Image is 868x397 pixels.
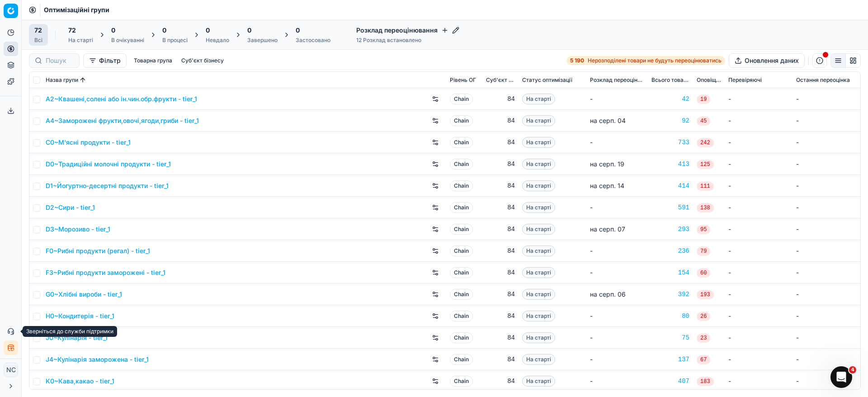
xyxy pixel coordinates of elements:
[130,55,176,66] button: Товарна група
[697,182,714,191] span: 111
[651,76,689,84] span: Всього товарів
[651,355,689,364] a: 137
[586,327,648,349] td: -
[793,370,860,392] td: -
[725,132,793,153] td: -
[586,262,648,284] td: -
[486,290,515,299] div: 84
[46,181,169,190] a: D1~Йогуртно-десертні продукти - tier_1
[44,5,109,14] nav: breadcrumb
[450,115,473,126] span: Chain
[522,246,555,256] span: На старті
[697,117,710,126] span: 45
[588,57,722,64] span: Нерозподілені товари не будуть переоцінюватись
[651,333,689,342] div: 75
[651,95,689,104] div: 42
[522,354,555,365] span: На старті
[651,290,689,299] a: 392
[111,26,115,35] span: 0
[728,76,762,84] span: Перевіряючі
[162,26,166,35] span: 0
[697,247,710,256] span: 79
[522,94,555,104] span: На старті
[46,355,149,364] a: J4~Кулінарія заморожена - tier_1
[450,376,473,387] span: Chain
[68,37,93,44] div: На старті
[486,246,515,255] div: 84
[725,197,793,218] td: -
[586,349,648,370] td: -
[697,225,710,234] span: 95
[486,333,515,342] div: 84
[651,268,689,277] a: 154
[725,327,793,349] td: -
[111,37,144,44] div: В очікуванні
[450,159,473,170] span: Chain
[586,370,648,392] td: -
[4,363,18,377] button: NC
[651,138,689,147] a: 733
[793,305,860,327] td: -
[725,305,793,327] td: -
[450,267,473,278] span: Chain
[590,160,624,168] span: на серп. 19
[46,95,197,104] a: A2~Квашені,солені або ін.чин.обр.фрукти - tier_1
[651,312,689,321] div: 80
[651,377,689,386] div: 407
[697,138,714,147] span: 242
[697,290,714,299] span: 193
[522,332,555,343] span: На старті
[206,37,229,44] div: Невдало
[725,240,793,262] td: -
[697,203,714,213] span: 138
[178,55,227,66] button: Суб'єкт бізнесу
[46,56,74,65] input: Пошук
[793,153,860,175] td: -
[651,116,689,125] a: 92
[486,95,515,104] div: 84
[522,311,555,321] span: На старті
[450,137,473,148] span: Chain
[793,175,860,197] td: -
[450,180,473,191] span: Chain
[46,377,114,386] a: K0~Кава,какао - tier_1
[522,289,555,300] span: На старті
[44,5,109,14] span: Оптимізаційні групи
[356,37,459,44] div: 12 Розклад встановлено
[586,305,648,327] td: -
[486,377,515,386] div: 84
[450,94,473,104] span: Chain
[68,26,76,35] span: 72
[34,37,42,44] div: Всі
[586,240,648,262] td: -
[793,349,860,370] td: -
[450,224,473,235] span: Chain
[46,290,122,299] a: G0~Хлібні вироби - tier_1
[522,267,555,278] span: На старті
[486,268,515,277] div: 84
[4,363,18,377] span: NC
[793,262,860,284] td: -
[46,138,131,147] a: C0~М'ясні продукти - tier_1
[206,26,210,35] span: 0
[586,132,648,153] td: -
[725,370,793,392] td: -
[522,202,555,213] span: На старті
[651,246,689,255] a: 236
[590,76,644,84] span: Розклад переоцінювання
[729,53,805,68] button: Оновлення даних
[46,333,108,342] a: J0~Кулінарія - tier_1
[46,312,114,321] a: H0~Кондитерія - tier_1
[651,225,689,234] a: 293
[522,159,555,170] span: На старті
[46,116,199,125] a: A4~Заморожені фрукти,овочі,ягоди,гриби - tier_1
[46,160,171,169] a: D0~Традиційні молочні продукти - tier_1
[522,376,555,387] span: На старті
[23,326,117,337] div: Зверніться до служби підтримки
[793,327,860,349] td: -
